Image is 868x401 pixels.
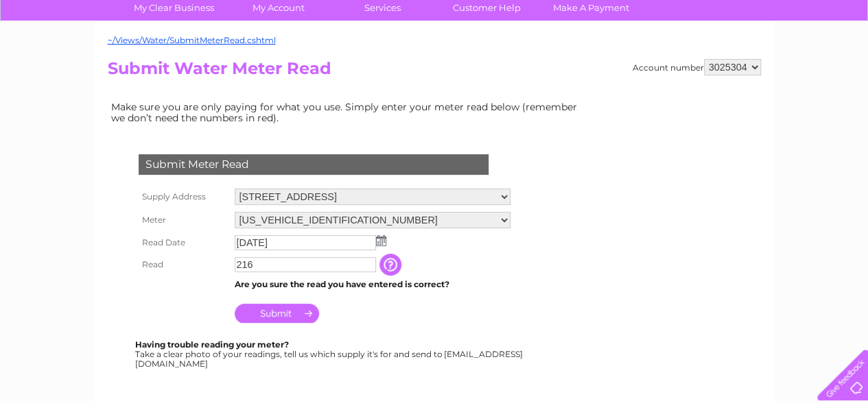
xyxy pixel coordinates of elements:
img: logo.png [30,36,100,77]
div: Submit Meter Read [139,154,489,175]
a: Log out [823,58,855,69]
a: Telecoms [699,58,740,69]
a: Contact [777,58,810,69]
th: Read [135,254,231,276]
a: Water [626,58,653,69]
th: Supply Address [135,185,231,208]
a: Blog [749,58,769,69]
a: 0333 014 3131 [609,7,704,24]
h2: Submit Water Meter Read [108,59,761,85]
input: Submit [235,304,319,323]
div: Take a clear photo of your readings, tell us which supply it's for and send to [EMAIL_ADDRESS][DO... [135,340,525,368]
div: Clear Business is a trading name of Verastar Limited (registered in [GEOGRAPHIC_DATA] No. 3667643... [110,8,759,66]
td: Make sure you are only paying for what you use. Simply enter your meter read below (remember we d... [108,98,588,127]
th: Meter [135,208,231,232]
a: ~/Views/Water/SubmitMeterRead.cshtml [108,35,276,45]
div: Account number [633,59,761,75]
th: Read Date [135,232,231,254]
td: Are you sure the read you have entered is correct? [231,276,514,293]
a: Energy [661,58,691,69]
img: ... [376,235,386,246]
b: Having trouble reading your meter? [135,339,289,350]
input: Information [379,254,404,276]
